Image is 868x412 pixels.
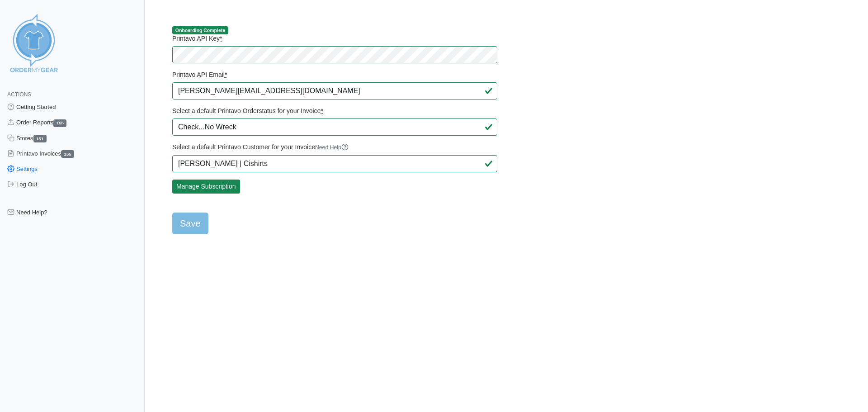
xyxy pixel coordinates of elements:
[172,180,240,194] a: Manage Subscription
[172,26,228,34] span: Onboarding Complete
[172,155,497,172] input: Type at least 4 characters
[315,144,349,151] a: Need Help
[225,71,227,78] abbr: required
[172,213,208,234] input: Save
[172,34,497,43] label: Printavo API Key
[172,143,497,152] label: Select a default Printavo Customer for your Invoice
[321,107,323,114] abbr: required
[220,35,222,42] abbr: required
[172,107,497,115] label: Select a default Printavo Orderstatus for your Invoice
[33,135,47,142] span: 151
[61,150,74,158] span: 155
[172,71,497,79] label: Printavo API Email
[7,91,31,98] span: Actions
[53,119,66,127] span: 155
